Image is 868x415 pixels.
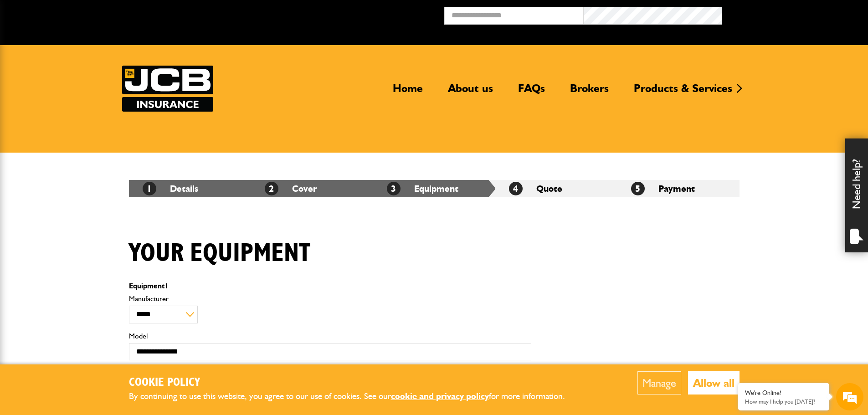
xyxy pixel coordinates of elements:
[129,333,531,340] label: Model
[509,182,523,195] span: 4
[373,180,495,197] li: Equipment
[122,66,213,112] img: JCB Insurance Services logo
[164,282,169,290] span: 1
[387,182,401,195] span: 3
[386,82,430,102] a: Home
[495,180,617,197] li: Quote
[129,282,531,290] p: Equipment
[265,182,278,195] span: 2
[511,82,552,102] a: FAQs
[129,295,531,302] label: Manufacturer
[129,376,580,390] h2: Cookie Policy
[129,238,310,269] h1: Your equipment
[391,391,489,401] a: cookie and privacy policy
[688,371,740,395] button: Allow all
[745,398,822,405] p: How may I help you today?
[627,82,739,102] a: Products & Services
[637,371,681,395] button: Manage
[122,66,213,112] a: JCB Insurance Services
[631,182,645,195] span: 5
[143,182,156,195] span: 1
[722,7,861,21] button: Broker Login
[265,183,317,194] a: 2Cover
[563,82,616,102] a: Brokers
[441,82,500,102] a: About us
[617,180,740,197] li: Payment
[745,389,822,397] div: We're Online!
[845,138,868,252] div: Need help?
[143,183,198,194] a: 1Details
[129,389,580,404] p: By continuing to use this website, you agree to our use of cookies. See our for more information.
